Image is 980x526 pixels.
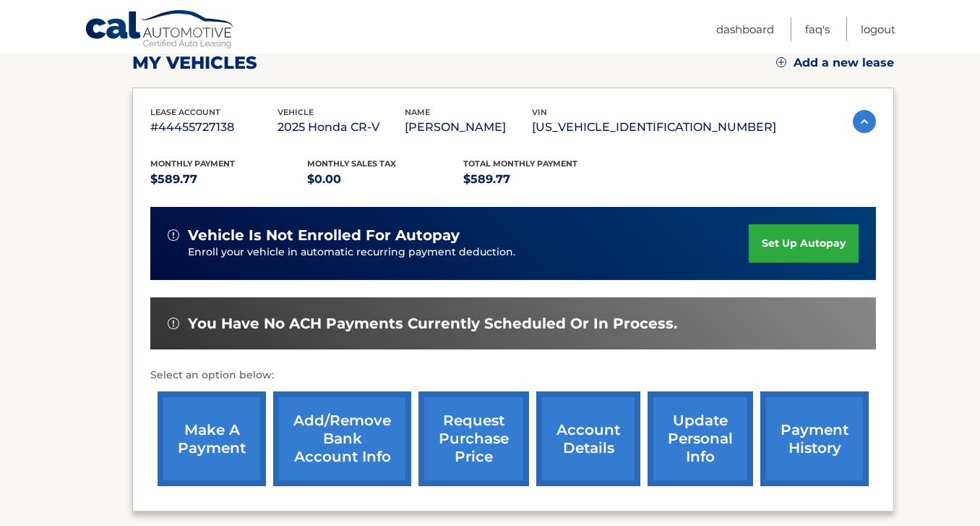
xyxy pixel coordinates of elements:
a: Add/Remove bank account info [273,391,411,486]
a: Dashboard [716,17,774,41]
img: accordion-active.svg [853,110,876,133]
span: vehicle is not enrolled for autopay [188,226,460,245]
a: Add a new lease [776,56,894,70]
p: 2025 Honda CR-V [278,117,405,137]
p: #44455727138 [150,117,278,137]
span: You have no ACH payments currently scheduled or in process. [188,315,677,333]
span: Monthly Payment [150,158,235,169]
p: Select an option below: [150,367,876,384]
a: make a payment [158,391,266,486]
img: add.svg [776,57,786,67]
img: alert-white.svg [168,229,179,241]
p: $589.77 [463,169,620,190]
span: vin [532,107,547,117]
a: set up autopay [749,224,859,263]
a: Cal Automotive [85,9,236,51]
img: alert-white.svg [168,318,179,329]
span: name [405,107,430,117]
p: Enroll your vehicle in automatic recurring payment deduction. [188,245,749,260]
a: Logout [861,17,895,41]
span: vehicle [278,107,314,117]
span: Total Monthly Payment [463,158,577,169]
a: FAQ's [805,17,830,41]
p: $589.77 [150,169,307,190]
a: request purchase price [418,391,529,486]
span: Monthly sales Tax [307,158,396,169]
a: payment history [760,391,869,486]
p: [PERSON_NAME] [405,117,532,137]
span: lease account [150,107,220,117]
a: account details [536,391,640,486]
p: [US_VEHICLE_IDENTIFICATION_NUMBER] [532,117,776,137]
a: update personal info [648,391,753,486]
h2: my vehicles [132,52,257,74]
p: $0.00 [307,169,464,190]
